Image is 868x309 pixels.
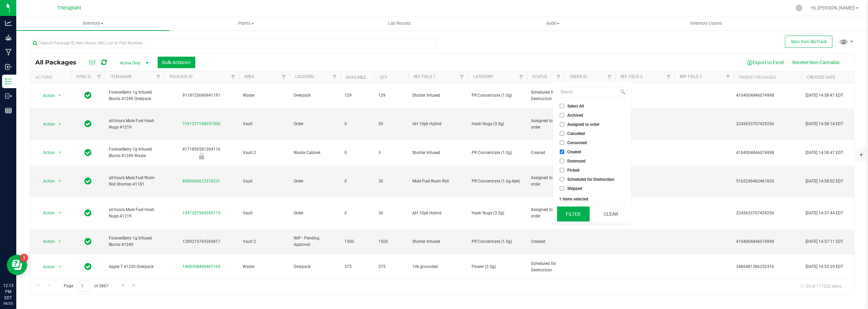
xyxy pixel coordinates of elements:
[109,235,160,248] span: ForeverBerry 1g Infused Blunts 41249
[516,71,527,83] a: Filter
[567,159,586,163] span: Destroyed
[557,207,590,221] button: Filter
[16,20,170,26] span: Inventory
[412,238,463,245] span: Shatter Infused
[56,237,64,246] span: select
[736,150,800,156] div: 4104004846074998
[56,91,64,100] span: select
[329,71,340,83] a: Filter
[806,210,843,216] span: [DATE] 14:57:44 EDT
[84,91,92,100] span: In Sync
[5,63,12,70] inline-svg: Inbound
[412,178,463,185] span: Mule Fuel Rosin Roll
[3,301,13,306] p: 08/25
[663,71,674,83] a: Filter
[560,186,564,191] input: Shipped
[736,92,800,99] div: 4104004846074998
[567,113,583,117] span: Archived
[736,178,800,185] div: 5162249462461830
[560,177,564,181] input: Scheduled for Destruction
[294,235,336,248] span: WIP - Pending Approval
[723,71,734,83] a: Filter
[58,281,114,291] span: Page of 5867
[294,178,336,185] span: Order
[412,150,463,156] span: Shatter Infused
[604,71,615,83] a: Filter
[531,175,560,188] span: Assigned to order
[378,178,404,185] span: 30
[472,264,523,270] span: Flower (3.5g)
[118,281,128,290] a: Go to the next page
[456,71,468,83] a: Filter
[344,210,370,216] span: 0
[76,74,102,79] a: Sync Status
[56,176,64,186] span: select
[295,74,314,79] a: Location
[567,187,582,191] span: Shipped
[84,148,92,157] span: In Sync
[806,238,843,245] span: [DATE] 14:57:11 EDT
[472,92,523,99] span: PR Concentrate (1.0g)
[736,210,800,216] div: 2245653707429256
[531,89,560,102] span: Scheduled for Destruction
[567,141,587,145] span: Consumed
[110,74,132,79] a: Item Name
[560,159,564,163] input: Destroyed
[109,146,160,159] span: ForeverBerry 1g Infused Blunts 41249 Waste
[170,16,323,31] a: Plants
[472,210,523,216] span: Hash Nugs (3.5g)
[557,87,619,97] input: Search
[84,237,92,246] span: In Sync
[323,16,476,31] a: Lab Results
[379,20,420,26] span: Lab Results
[795,5,803,11] div: Manage settings
[412,264,463,270] span: 10k grounded
[294,264,336,270] span: Overpack
[788,57,844,68] button: Receive Non-Cannabis
[346,75,366,80] a: Available
[243,92,285,99] span: Waste
[785,36,832,48] button: Sync from BioTrack
[472,178,523,185] span: PR Concentrate (1.6g-4pk)
[378,92,404,99] span: 129
[56,119,64,129] span: select
[37,148,55,157] span: Action
[806,92,843,99] span: [DATE] 14:58:47 EDT
[472,121,523,127] span: Hash Nugs (3.5g)
[414,74,436,79] a: Ref Field 1
[412,210,463,216] span: AH 10pk Hybrid
[228,71,239,83] a: Filter
[243,121,285,127] span: Vault
[5,49,12,56] inline-svg: Manufacturing
[84,262,92,271] span: In Sync
[78,281,90,291] input: 1
[16,16,170,31] a: Inventory
[473,74,493,79] a: Category
[35,59,83,66] span: All Packages
[567,150,581,154] span: Created
[412,92,463,99] span: Shatter Infused
[109,118,160,131] span: all:hours Mule Fuel Hash Nugs 41219
[560,150,564,154] input: Created
[531,150,560,156] span: Created
[560,131,564,136] input: Cancelled
[412,121,463,127] span: AH 10pk Hybrid
[37,119,55,129] span: Action
[736,264,800,270] div: 3486481386253316
[5,78,12,85] inline-svg: Inventory
[5,107,12,114] inline-svg: Reports
[243,178,285,185] span: Vault
[243,210,285,216] span: Vault
[791,39,827,44] span: Sync from BioTrack
[594,207,627,221] button: Clear
[158,57,195,68] button: Bulk Actions
[37,91,55,100] span: Action
[560,113,564,117] input: Archived
[807,75,835,80] a: Created Date
[531,260,560,273] span: Scheduled for Destruction
[567,177,614,181] span: Scheduled for Destruction
[5,34,12,41] inline-svg: Grow
[795,281,847,291] span: 1 - 20 of 117322 items
[170,74,193,79] a: Package ID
